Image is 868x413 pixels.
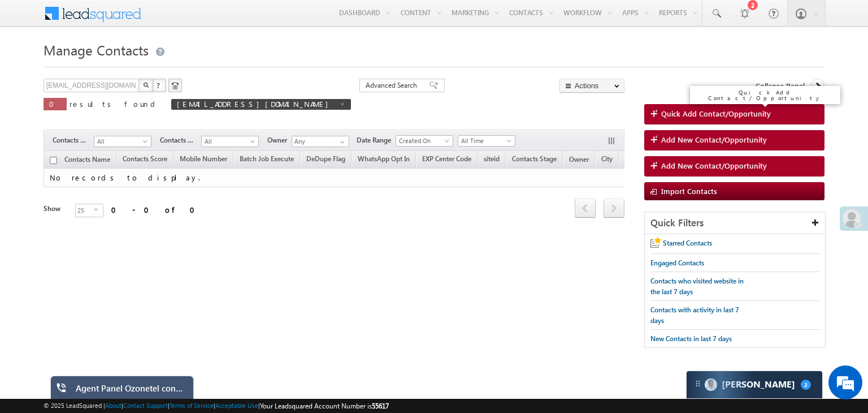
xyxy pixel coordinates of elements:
input: Type to Search [292,136,349,147]
span: Advanced Search [366,80,420,91]
div: carter-dragCarter[PERSON_NAME]2 [686,371,823,399]
span: Owner [267,135,292,145]
span: All [94,136,148,147]
span: Engaged Contacts [650,259,704,267]
span: Contacts Stage [512,154,557,163]
a: Acceptable Use [215,402,258,409]
span: Your Leadsquared Account Number is [260,402,389,410]
span: Contacts Source [160,135,201,145]
span: results found [70,99,159,109]
span: Contacts Score [123,154,167,163]
a: Contacts Stage [506,153,562,167]
div: Quick Filters [645,212,825,234]
a: siteid [478,153,505,167]
span: Collapse Panel [756,81,805,91]
a: Terms of Service [170,402,214,409]
span: Contacts who visited website in the last 7 days [650,277,744,296]
div: Minimize live chat window [185,6,212,33]
button: Actions [559,79,624,93]
span: Batch Job Execute [240,154,294,163]
span: Date Range [357,135,396,145]
a: Contacts Score [117,153,173,167]
span: prev [575,199,596,218]
span: Starred Contacts [663,239,712,247]
a: next [604,200,624,218]
img: Search [143,82,149,88]
span: Quick Add Contact/Opportunity [661,109,771,119]
div: Chat with us now [59,59,190,74]
a: Mobile Number [174,153,233,167]
a: Quick Add Contact/Opportunity [644,104,824,124]
span: select [94,207,103,212]
a: Created On [619,153,664,167]
span: next [604,199,624,218]
div: Quick Add Contact/Opportunity [695,89,836,101]
span: Created On [396,136,450,146]
span: Mobile Number [180,154,227,163]
a: Contact Support [123,402,168,409]
a: WhatsApp Opt In [352,153,415,167]
span: All Time [458,136,512,146]
a: Show All Items [334,136,348,148]
span: New Contacts in last 7 days [650,334,732,343]
span: WhatsApp Opt In [358,154,410,163]
span: Import Contacts [661,186,717,196]
a: About [105,402,121,409]
span: © 2025 LeadSquared | | | | | [44,401,389,411]
button: ? [153,79,166,92]
div: Agent Panel Ozonetel connector [76,383,185,399]
div: Show [44,204,66,214]
div: 0 - 0 of 0 [111,203,202,216]
span: EXP Center Code [422,154,471,163]
textarea: Type your message and hit 'Enter' [15,105,206,315]
a: Created On [396,135,453,147]
span: ? [157,80,162,90]
span: DeDupe Flag [306,154,345,163]
a: Contacts Name [59,153,116,168]
span: City [601,154,613,163]
a: All [201,136,259,147]
em: Start Chat [154,325,205,340]
span: [EMAIL_ADDRESS][DOMAIN_NAME] [177,99,334,109]
span: siteid [484,154,500,163]
span: 25 [76,204,94,217]
span: Add New Contact/Opportunity [661,161,767,171]
span: Owner [569,155,589,164]
input: Check all records [50,157,57,164]
a: prev [575,200,596,218]
span: All [202,136,255,147]
span: 55617 [372,402,389,410]
a: Add New Contact/Opportunity [644,156,824,177]
span: Add New Contact/Opportunity [661,135,767,145]
a: All [94,136,151,147]
a: All Time [458,135,515,147]
a: Batch Job Execute [234,153,300,167]
span: 2 [801,380,811,390]
span: 0 [49,99,61,109]
span: Contacts with activity in last 7 days [650,306,739,325]
a: Add New Contact/Opportunity [644,130,824,150]
a: DeDupe Flag [301,153,351,167]
a: EXP Center Code [416,153,477,167]
img: d_60004797649_company_0_60004797649 [19,59,47,74]
a: City [596,153,618,167]
span: Contacts Stage [53,135,94,145]
span: Manage Contacts [44,41,149,59]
